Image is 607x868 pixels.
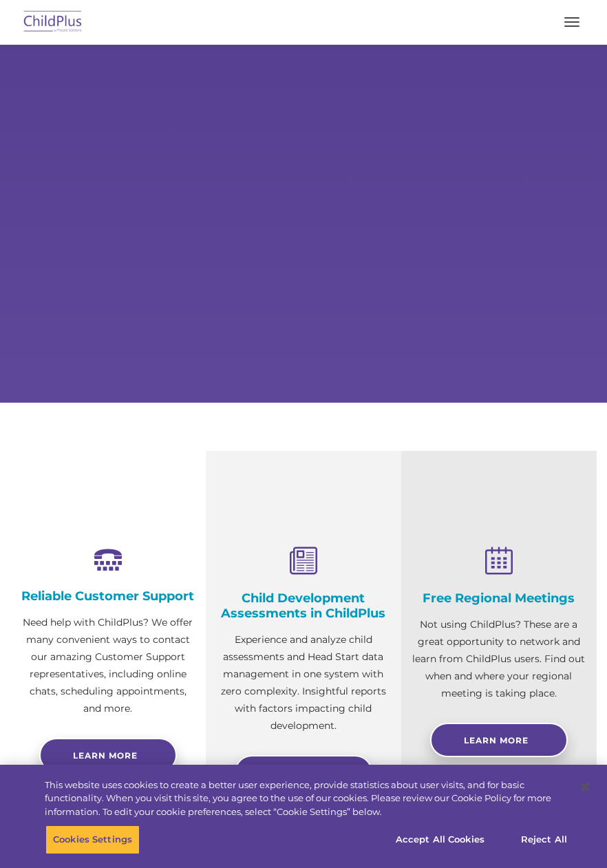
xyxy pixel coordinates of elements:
[412,591,586,606] h4: Free Regional Meetings
[388,825,492,854] button: Accept All Cookies
[73,750,138,761] span: Learn more
[21,589,195,604] h4: Reliable Customer Support
[430,723,568,757] a: Learn More
[45,779,566,819] div: This website uses cookies to create a better user experience, provide statistics about user visit...
[235,755,372,790] a: Learn More
[216,591,391,621] h4: Child Development Assessments in ChildPlus
[412,616,586,702] p: Not using ChildPlus? These are a great opportunity to network and learn from ChildPlus users. Fin...
[501,825,587,854] button: Reject All
[45,825,140,854] button: Cookies Settings
[216,631,391,734] p: Experience and analyze child assessments and Head Start data management in one system with zero c...
[464,735,529,745] span: Learn More
[39,738,177,772] a: Learn more
[21,614,195,717] p: Need help with ChildPlus? We offer many convenient ways to contact our amazing Customer Support r...
[21,6,85,39] img: ChildPlus by Procare Solutions
[570,772,600,802] button: Close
